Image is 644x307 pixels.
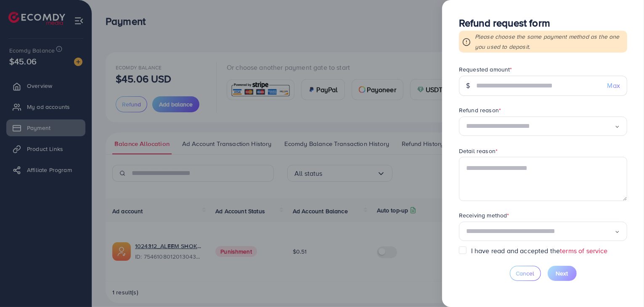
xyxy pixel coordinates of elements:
div: Search for option [459,116,627,136]
input: Search for option [466,120,615,133]
label: I have read and accepted the [471,246,608,256]
p: Please choose the same payment method as the one you used to deposit. [475,32,624,52]
div: $ [459,76,477,96]
span: Next [556,269,568,278]
label: Requested amount [459,65,512,74]
input: Search for option [466,225,615,238]
span: Cancel [516,269,535,278]
label: Receiving method [459,211,509,220]
iframe: Chat [608,269,638,301]
button: Next [548,266,577,281]
button: Cancel [510,266,541,281]
label: Detail reason [459,147,498,155]
h3: Refund request form [459,17,627,29]
label: Refund reason [459,106,501,114]
span: Max [607,81,620,90]
a: terms of service [560,246,608,255]
div: Search for option [459,222,627,241]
